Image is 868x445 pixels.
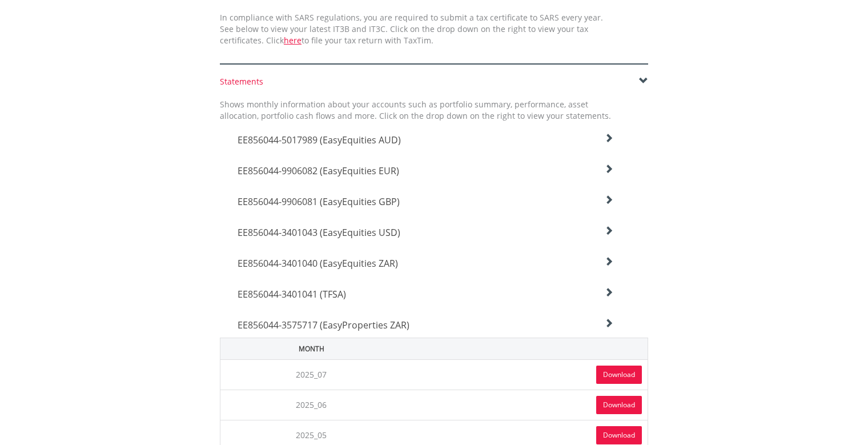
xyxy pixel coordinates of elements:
a: here [284,35,302,46]
td: 2025_06 [220,390,403,420]
span: EE856044-5017989 (EasyEquities AUD) [238,134,401,146]
a: Download [596,396,642,414]
a: Download [596,426,642,444]
div: Statements [220,76,648,87]
th: Month [220,338,403,359]
div: Shows monthly information about your accounts such as portfolio summary, performance, asset alloc... [211,99,620,122]
span: EE856044-3401043 (EasyEquities USD) [238,226,400,239]
span: EE856044-3401041 (TFSA) [238,288,346,300]
span: Click to file your tax return with TaxTim. [266,35,433,46]
span: In compliance with SARS regulations, you are required to submit a tax certificate to SARS every y... [220,12,603,46]
span: EE856044-3401040 (EasyEquities ZAR) [238,257,398,270]
span: EE856044-3575717 (EasyProperties ZAR) [238,319,409,331]
td: 2025_07 [220,359,403,390]
span: EE856044-9906082 (EasyEquities EUR) [238,165,399,177]
a: Download [596,366,642,384]
span: EE856044-9906081 (EasyEquities GBP) [238,195,400,208]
